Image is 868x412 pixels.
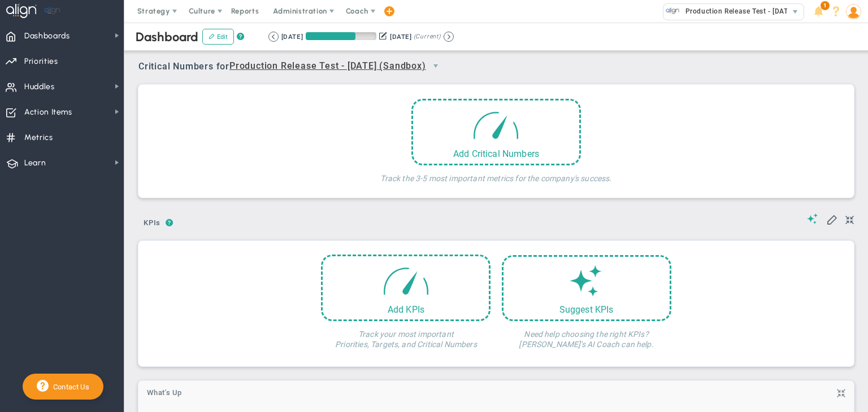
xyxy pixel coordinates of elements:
div: [DATE] [281,32,303,42]
span: Culture [189,7,215,15]
h4: Need help choosing the right KPIs? [PERSON_NAME]'s AI Coach can help. [502,321,671,349]
span: select [426,56,445,76]
h4: Track the 3-5 most important metrics for the company's success. [380,165,611,183]
span: Strategy [137,7,170,15]
span: Dashboard [136,29,198,45]
span: KPIs [138,214,166,232]
button: Go to next period [444,32,454,42]
span: Critical Numbers for [138,56,448,77]
div: Add KPIs [323,304,489,315]
span: Administration [273,7,327,15]
span: Dashboards [24,24,70,48]
div: Add Critical Numbers [413,148,579,159]
div: Period Progress: 70% Day 63 of 90 with 27 remaining. [306,32,376,40]
span: Priorities [24,50,58,73]
span: Learn [24,151,46,175]
button: Go to previous period [268,32,279,42]
img: 208890.Person.photo [846,4,861,19]
button: KPIs [138,214,166,234]
div: Suggest KPIs [504,304,670,315]
span: Production Release Test - [DATE] (Sandbox) [680,4,831,19]
span: Metrics [24,126,53,150]
span: Edit My KPIs [826,213,837,225]
span: (Current) [414,32,441,42]
h4: Track your most important Priorities, Targets, and Critical Numbers [321,321,491,349]
span: select [787,4,804,20]
span: Contact Us [49,383,89,391]
span: Coach [346,7,368,15]
span: 1 [821,1,830,10]
div: [DATE] [390,32,411,42]
span: Huddles [24,75,55,99]
img: 33466.Company.photo [666,4,680,18]
span: Production Release Test - [DATE] (Sandbox) [229,59,426,73]
button: Edit [202,29,234,45]
span: Action Items [24,100,72,124]
span: Suggestions (AI Feature) [807,213,818,224]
